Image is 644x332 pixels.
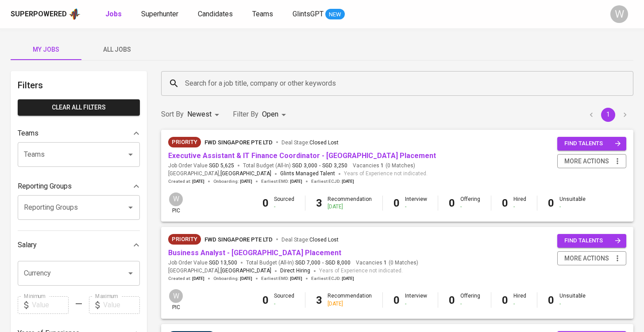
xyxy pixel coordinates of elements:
[187,106,222,123] div: Newest
[213,275,252,282] span: Onboarding :
[16,44,76,55] span: My Jobs
[382,259,387,267] span: 1
[309,140,339,146] span: Closed Lost
[280,268,310,274] span: Direct Hiring
[105,9,123,20] a: Jobs
[322,162,347,170] span: SGD 3,250
[405,292,427,307] div: Interview
[557,251,626,266] button: more actions
[293,10,324,18] span: GlintsGPT
[69,8,81,21] img: app logo
[124,201,137,214] button: Open
[204,236,273,243] span: FWD Singapore Pte Ltd
[316,294,322,306] b: 3
[220,170,271,178] span: [GEOGRAPHIC_DATA]
[11,8,81,21] a: Superpoweredapp logo
[610,5,628,23] div: W
[601,108,615,122] button: page 1
[168,151,436,160] a: Executive Assistant & IT Finance Coordinator - [GEOGRAPHIC_DATA] Placement
[342,178,354,185] span: [DATE]
[18,236,140,254] div: Salary
[356,259,418,267] span: Vacancies ( 0 Matches )
[204,139,273,146] span: FWD Singapore Pte Ltd
[405,196,427,211] div: Interview
[559,292,586,307] div: Unsuitable
[246,259,351,267] span: Total Budget (All-In)
[262,106,289,123] div: Open
[325,10,345,19] span: NEW
[557,137,626,151] button: find talents
[262,110,278,118] span: Open
[18,240,37,250] p: Salary
[405,203,427,211] div: -
[103,296,140,314] input: Value
[564,139,621,149] span: find talents
[290,275,302,282] span: [DATE]
[168,192,184,207] div: W
[209,162,234,170] span: SGD 5,625
[168,137,201,147] div: New Job received from Demand Team
[25,102,133,113] span: Clear All filters
[274,292,294,307] div: Sourced
[262,197,269,209] b: 0
[124,148,137,161] button: Open
[141,10,178,18] span: Superhunter
[252,10,273,18] span: Teams
[292,162,317,170] span: SGD 3,000
[342,275,354,282] span: [DATE]
[161,109,184,120] p: Sort By
[460,196,480,211] div: Offering
[282,237,339,243] span: Deal Stage :
[379,162,384,170] span: 1
[460,300,480,308] div: -
[353,162,415,170] span: Vacancies ( 0 Matches )
[168,170,271,178] span: [GEOGRAPHIC_DATA] ,
[141,9,180,20] a: Superhunter
[513,292,526,307] div: Hired
[168,235,201,244] span: Priority
[460,203,480,211] div: -
[262,294,269,306] b: 0
[18,181,72,192] p: Reporting Groups
[449,197,455,209] b: 0
[328,300,372,308] div: [DATE]
[557,234,626,248] button: find talents
[168,162,234,170] span: Job Order Value
[564,236,621,246] span: find talents
[187,109,212,120] p: Newest
[124,267,137,279] button: Open
[393,197,400,209] b: 0
[11,9,67,19] div: Superpowered
[168,234,201,245] div: New Job received from Demand Team
[502,294,508,306] b: 0
[213,178,252,185] span: Onboarding :
[168,178,204,185] span: Created at :
[564,253,609,264] span: more actions
[105,10,122,18] b: Jobs
[293,9,345,20] a: GlintsGPT NEW
[328,203,372,211] div: [DATE]
[548,294,554,306] b: 0
[240,178,252,185] span: [DATE]
[192,275,204,282] span: [DATE]
[513,203,526,211] div: -
[198,9,235,20] a: Candidates
[209,259,237,267] span: SGD 13,500
[32,296,69,314] input: Value
[240,275,252,282] span: [DATE]
[564,156,609,167] span: more actions
[261,275,302,282] span: Earliest EMD :
[168,259,237,267] span: Job Order Value
[311,178,354,185] span: Earliest ECJD :
[192,178,204,185] span: [DATE]
[328,196,372,211] div: Recommendation
[168,249,341,257] a: Business Analyst - [GEOGRAPHIC_DATA] Placement
[548,197,554,209] b: 0
[18,177,140,195] div: Reporting Groups
[513,196,526,211] div: Hired
[168,288,184,311] div: pic
[18,78,140,92] h6: Filters
[295,259,320,267] span: SGD 7,000
[168,192,184,215] div: pic
[513,300,526,308] div: -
